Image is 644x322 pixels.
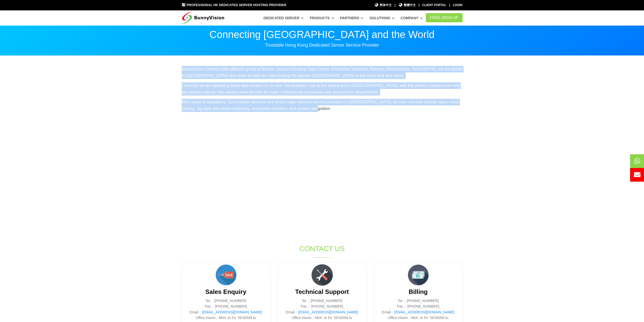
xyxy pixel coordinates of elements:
[295,288,349,295] b: Technical Support
[340,13,364,23] a: Partners
[309,262,335,288] img: flat-repair-tools.png
[449,3,450,8] li: |
[401,13,423,23] a: Company
[375,3,392,8] a: 简体中文
[186,3,286,7] span: Professional HK Dedicated Server Hosting Provider
[422,3,446,7] a: Client Portal
[298,310,358,314] a: [EMAIL_ADDRESS][DOMAIN_NAME]
[369,13,394,23] a: Solutions
[182,99,463,112] p: After years of operations, SunnyVision become one of the major network service providers in [GEOG...
[398,3,416,8] a: 繁體中文
[394,3,395,8] li: |
[419,3,419,8] li: |
[263,13,304,23] a: Dedicated Server
[426,13,463,22] a: FREE Sign Up
[202,310,262,314] a: [EMAIL_ADDRESS][DOMAIN_NAME]
[310,13,334,23] a: Products
[394,310,454,314] a: [EMAIL_ADDRESS][DOMAIN_NAME]
[182,29,463,40] p: Connecting [GEOGRAPHIC_DATA] and the World
[205,288,246,295] b: Sales Enquiry
[182,66,463,79] p: SunnyVision Limited holds different group of brands, service including Data Center, Enterprise So...
[453,3,463,7] a: Login
[213,262,239,288] img: sales.png
[406,262,431,288] img: money.png
[182,42,463,48] p: Trustable Hong Kong Dedicated Server Service Provider
[238,244,406,254] h1: Contact Us
[182,82,463,95] p: Currently we are operating three data centers on its own, the business hub at the central point o...
[409,288,428,295] b: Billing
